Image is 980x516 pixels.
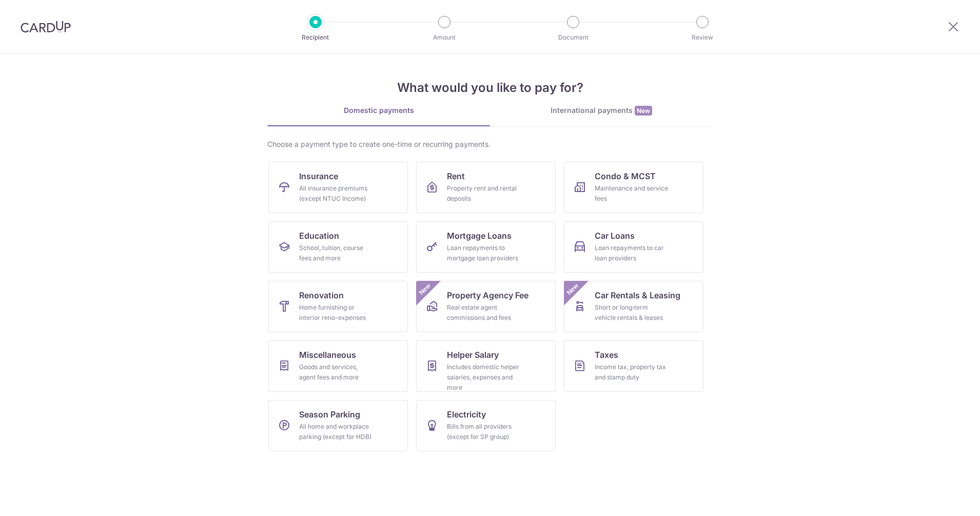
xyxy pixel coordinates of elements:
p: Amount [406,32,482,43]
div: Includes domestic helper salaries, expenses and more [447,362,521,393]
span: New [417,281,434,298]
span: Mortgage Loans [447,230,512,242]
a: RenovationHome furnishing or interior reno-expenses [268,281,408,332]
div: Maintenance and service fees [595,183,669,204]
span: Education [299,230,339,242]
span: Renovation [299,289,344,301]
a: MiscellaneousGoods and services, agent fees and more [268,340,408,392]
span: Condo & MCST [595,170,656,182]
a: Mortgage LoansLoan repayments to mortgage loan providers [416,221,556,273]
span: Insurance [299,170,338,182]
div: Income tax, property tax and stamp duty [595,362,669,383]
div: Goods and services, agent fees and more [299,362,373,383]
img: CardUp [21,21,71,33]
span: Car Loans [595,230,635,242]
span: Helper Salary [447,349,499,361]
a: EducationSchool, tuition, course fees and more [268,221,408,273]
p: Document [535,32,611,43]
a: Property Agency FeeReal estate agent commissions and feesNew [416,281,556,332]
span: Miscellaneous [299,349,356,361]
span: Season Parking [299,408,360,421]
a: Condo & MCSTMaintenance and service fees [564,162,703,213]
span: Electricity [447,408,486,421]
div: All home and workplace parking (except for HDB) [299,422,373,442]
div: Choose a payment type to create one-time or recurring payments. [267,139,713,149]
p: Review [664,32,740,43]
a: RentProperty rent and rental deposits [416,162,556,213]
a: ElectricityBills from all providers (except for SP group) [416,400,556,451]
div: Loan repayments to mortgage loan providers [447,243,521,263]
span: Property Agency Fee [447,289,528,301]
a: InsuranceAll insurance premiums (except NTUC Income) [268,162,408,213]
a: Season ParkingAll home and workplace parking (except for HDB) [268,400,408,451]
div: Bills from all providers (except for SP group) [447,422,521,442]
div: All insurance premiums (except NTUC Income) [299,183,373,204]
div: Loan repayments to car loan providers [595,243,669,263]
p: Recipient [278,32,354,43]
div: Real estate agent commissions and fees [447,302,521,323]
div: Short or long‑term vehicle rentals & leases [595,302,669,323]
h4: What would you like to pay for? [267,79,713,97]
span: Car Rentals & Leasing [595,289,680,301]
span: Help [91,7,112,16]
span: New [635,106,652,116]
div: Domestic payments [267,105,490,116]
a: Car Rentals & LeasingShort or long‑term vehicle rentals & leasesNew [564,281,703,332]
a: TaxesIncome tax, property tax and stamp duty [564,340,703,392]
a: Car LoansLoan repayments to car loan providers [564,221,703,273]
div: School, tuition, course fees and more [299,243,373,263]
span: Help [23,7,44,16]
a: Helper SalaryIncludes domestic helper salaries, expenses and more [416,340,556,392]
span: Rent [447,170,465,182]
span: New [564,281,581,298]
div: Property rent and rental deposits [447,183,521,204]
div: International payments [490,105,713,116]
span: Taxes [595,349,618,361]
div: Home furnishing or interior reno-expenses [299,302,373,323]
